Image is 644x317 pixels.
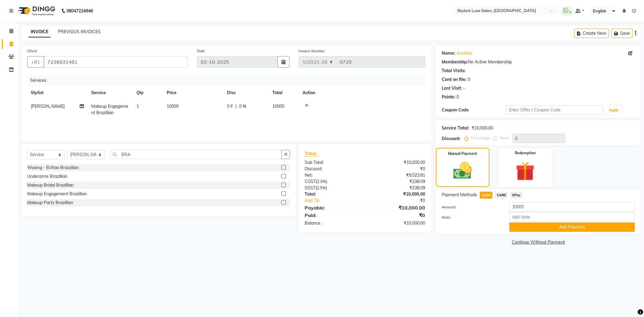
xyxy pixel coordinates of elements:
th: Stylist [27,86,88,100]
div: No Active Membership [442,59,635,65]
div: Service Total: [442,125,469,131]
span: 0 % [239,103,246,110]
div: ₹9,523.81 [365,172,430,178]
div: Total: [300,191,365,197]
div: 0 [457,94,459,100]
div: Total Visits: [442,68,466,74]
button: +91 [27,56,44,68]
th: Action [299,86,425,100]
span: CARD [495,192,508,199]
div: ( ) [300,178,365,185]
div: Underarms Brazillian [27,173,67,180]
div: Name: [442,50,456,56]
div: Membership: [442,59,468,65]
span: Makeup Engagement Brazillian [91,104,128,115]
label: Note: [437,215,505,220]
div: ₹10,000.00 [472,125,493,131]
label: Percentage [471,135,491,141]
div: Services [28,75,430,86]
img: _cash.svg [447,160,478,181]
div: ( ) [300,185,365,191]
div: Makeup Engagement Brazillian [27,191,87,197]
a: Add Tip [300,197,376,204]
span: 10000 [167,104,179,109]
button: Apply [605,106,622,115]
div: Waxing - B.Wax Brazzilian [27,165,79,171]
div: Points: [442,94,456,100]
img: logo [15,2,57,19]
span: 2.5% [317,185,326,190]
a: Anshika [457,50,472,56]
span: 10000 [272,104,284,109]
th: Total [269,86,299,100]
div: Net: [300,172,365,178]
input: Amount [509,202,635,212]
span: | [235,103,237,110]
th: Disc [223,86,269,100]
div: ₹238.09 [365,185,430,191]
input: Add Note [509,212,635,222]
input: Search or Scan [110,150,282,159]
div: ₹0 [376,197,430,204]
div: ₹238.09 [365,178,430,185]
span: CGST [305,179,316,184]
b: 08047224946 [66,2,93,19]
div: ₹0 [365,166,430,172]
div: ₹10,000.00 [365,191,430,197]
label: Redemption [515,150,536,156]
span: 2.5% [317,179,326,184]
button: Add Payment [509,223,635,232]
div: Last Visit: [442,85,462,91]
div: Paid: [300,212,365,219]
img: _gift.svg [510,159,541,183]
label: Client [27,48,37,54]
div: - [463,85,465,91]
a: Continue Without Payment [437,239,640,245]
span: CASH [480,192,493,199]
a: INVOICE [28,27,51,37]
div: Discount: [300,166,365,172]
label: Invoice Number [299,48,325,54]
span: 0 F [227,103,233,110]
div: Payable: [300,204,365,211]
label: Manual Payment [448,151,477,156]
div: 0 [468,76,470,83]
span: Payment Methods [442,192,477,198]
div: Makeup Bridal Brazillian [27,182,74,188]
span: GPay [510,192,523,199]
div: Makeup Party Brazillian [27,200,73,206]
div: ₹0 [365,212,430,219]
th: Service [88,86,133,100]
div: Balance : [300,220,365,226]
span: [PERSON_NAME] [31,104,65,109]
input: Search by Name/Mobile/Email/Code [43,56,188,68]
span: 1 [136,104,139,109]
label: Amount: [437,204,505,210]
th: Price [163,86,223,100]
button: Create New [574,29,609,38]
span: Total [305,150,319,157]
span: SGST [305,185,316,191]
label: Fixed [500,135,509,141]
button: Save [611,29,633,38]
div: Sub Total: [300,159,365,166]
div: Card on file: [442,76,467,83]
th: Qty [133,86,163,100]
a: PREVIOUS INVOICES [58,29,101,34]
div: ₹10,000.00 [365,204,430,211]
div: ₹10,000.00 [365,220,430,226]
div: ₹10,000.00 [365,159,430,166]
label: Date [197,48,205,54]
input: Enter Offer / Coupon Code [506,105,603,115]
div: Discount: [442,136,461,142]
div: Coupon Code [442,107,506,113]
